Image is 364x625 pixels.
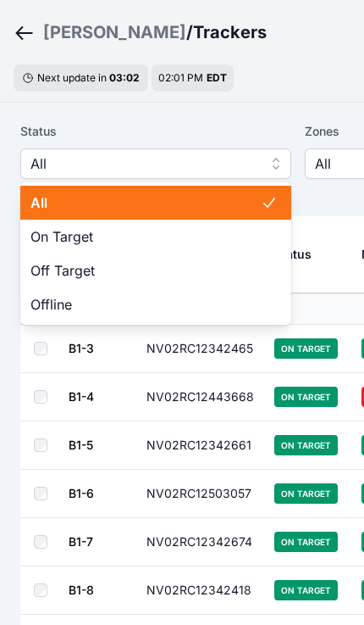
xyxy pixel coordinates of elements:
span: All [30,193,261,213]
span: Offline [30,294,261,315]
div: All [20,182,291,325]
span: On Target [30,226,261,247]
button: All [20,148,291,179]
span: All [30,153,257,174]
span: Off Target [30,260,261,281]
